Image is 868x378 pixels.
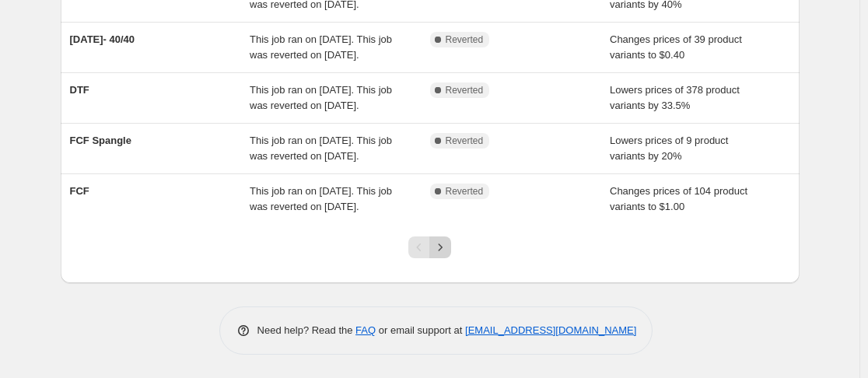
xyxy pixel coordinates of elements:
[70,84,89,96] span: DTF
[408,236,451,258] nav: Pagination
[376,324,465,336] span: or email support at
[610,84,740,111] span: Lowers prices of 378 product variants by 33.5%
[250,135,392,162] span: This job ran on [DATE]. This job was reverted on [DATE].
[610,33,742,61] span: Changes prices of 39 product variants to $0.40
[465,324,636,336] a: [EMAIL_ADDRESS][DOMAIN_NAME]
[610,135,728,162] span: Lowers prices of 9 product variants by 20%
[446,135,484,147] span: Reverted
[250,33,392,61] span: This job ran on [DATE]. This job was reverted on [DATE].
[257,324,356,336] span: Need help? Read the
[446,33,484,46] span: Reverted
[70,135,131,146] span: FCF Spangle
[250,84,392,111] span: This job ran on [DATE]. This job was reverted on [DATE].
[250,185,392,212] span: This job ran on [DATE]. This job was reverted on [DATE].
[70,33,135,45] span: [DATE]- 40/40
[446,84,484,96] span: Reverted
[610,185,747,212] span: Changes prices of 104 product variants to $1.00
[70,185,89,197] span: FCF
[429,236,451,258] button: Next
[355,324,376,336] a: FAQ
[446,185,484,198] span: Reverted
